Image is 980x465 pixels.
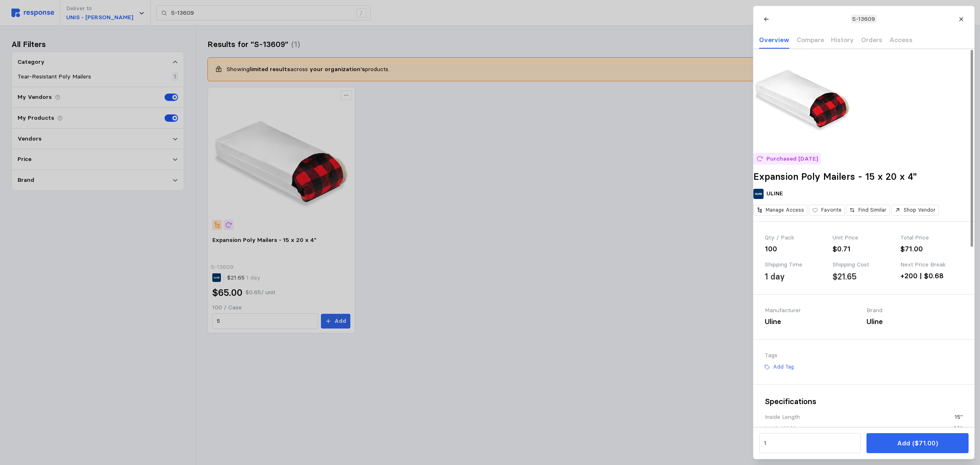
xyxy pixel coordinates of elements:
[764,436,856,451] input: Qty
[765,316,861,327] div: Uline
[953,424,962,433] div: 20"
[773,363,793,371] p: Add Tag
[831,35,854,45] p: History
[852,15,875,24] p: S-13609
[889,35,913,45] p: Access
[760,361,797,373] button: Add Tag
[846,205,890,216] button: Find Similar
[796,35,824,45] p: Compare
[861,35,882,45] p: Orders
[891,205,938,216] button: Shop Vendor
[900,260,962,269] div: Next Price Break
[833,260,895,269] div: Shipping Cost
[954,413,962,421] div: 15"
[753,205,807,216] button: Manage Access
[766,189,783,198] p: ULINE
[753,49,851,147] img: S-13609
[765,424,797,433] div: Inside Width
[808,205,844,216] button: Favorite
[903,206,935,214] p: Shop Vendor
[765,271,785,283] div: 1 day
[900,244,962,255] div: $71.00
[821,206,841,214] p: Favorite
[765,351,963,360] div: Tags
[765,396,963,407] h3: Specifications
[897,438,938,448] p: Add ($71.00)
[866,306,962,315] div: Brand
[765,260,827,269] div: Shipping Time
[766,154,817,163] p: Purchased [DATE]
[759,35,789,45] p: Overview
[833,271,857,283] div: $21.65
[866,433,968,453] button: Add ($71.00)
[866,316,962,327] div: Uline
[900,233,962,242] div: Total Price
[833,233,895,242] div: Unit Price
[765,244,827,255] div: 100
[765,413,800,421] div: Inside Length
[833,244,895,255] div: $0.71
[765,306,861,315] div: Manufacturer
[753,170,974,183] h2: Expansion Poly Mailers - 15 x 20 x 4"
[765,233,827,242] div: Qty / Pack
[858,206,886,214] p: Find Similar
[766,206,804,214] p: Manage Access
[900,271,962,282] div: +200 | $0.68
